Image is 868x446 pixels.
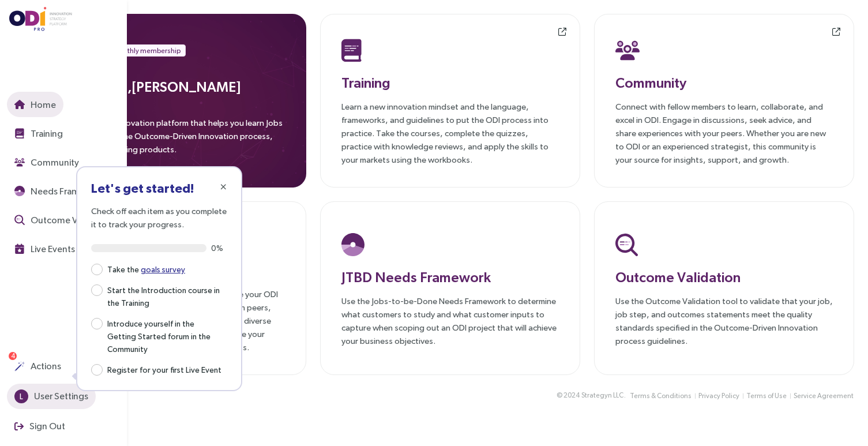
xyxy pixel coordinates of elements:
span: Home [28,98,56,112]
h3: Outcome Validation [615,267,833,287]
p: Use the Outcome Validation tool to validate that your job, job step, and outcomes statements meet... [615,294,833,347]
h3: Community [615,72,833,93]
span: Strategyn LLC [581,390,623,401]
img: Outcome Validation [615,233,638,256]
h3: Training [341,72,559,93]
span: Take the [103,262,190,276]
span: Sign Out [27,419,65,433]
button: Sign Out [7,414,73,439]
span: L [20,389,23,403]
img: Outcome Validation [14,215,25,225]
span: Live Events [28,242,75,256]
span: Terms & Conditions [630,391,692,402]
button: Live Events [7,236,82,261]
button: Home [7,92,63,117]
span: Training [28,126,63,141]
img: Community [14,157,25,167]
button: Strategyn LLC [581,389,624,402]
h3: Let's get started! [91,181,227,195]
img: Community [615,39,640,62]
button: Privacy Policy [698,390,740,402]
span: Introduce yourself in the Getting Started forum in the Community [103,316,227,355]
span: Community [28,155,79,170]
img: Training [14,128,25,138]
a: goals survey [141,265,185,274]
img: Actions [14,361,25,372]
button: Terms of Use [746,390,787,402]
span: Actions [28,359,61,373]
button: Training [7,121,70,146]
div: © 2024 . [557,389,626,402]
span: Start the Introduction course in the Training [103,283,227,309]
span: Terms of Use [746,391,787,402]
span: Outcome Validation [28,213,113,227]
img: JTBD Needs Platform [341,233,365,256]
span: Monthly membership [114,45,181,57]
p: Use the Jobs-to-be-Done Needs Framework to determine what customers to study and what customer in... [341,294,559,347]
h3: Welcome, [PERSON_NAME] [67,76,285,97]
p: Connect with fellow members to learn, collaborate, and excel in ODI. Engage in discussions, seek ... [615,100,833,166]
button: LUser Settings [7,384,96,409]
sup: 4 [9,352,17,360]
button: Terms & Conditions [629,390,692,402]
span: 4 [11,352,15,360]
span: Needs Framework [28,184,105,198]
button: Service Agreement [793,390,854,402]
span: Privacy Policy [698,391,739,402]
button: Actions [7,354,69,379]
h3: JTBD Needs Framework [341,267,559,287]
span: Register for your first Live Event [103,362,226,376]
img: Training [341,39,362,62]
img: JTBD Needs Framework [14,186,25,196]
button: Community [7,149,87,175]
span: User Settings [32,389,88,403]
p: Learn a new innovation mindset and the language, frameworks, and guidelines to put the ODI proces... [341,100,559,166]
img: Live Events [14,243,25,254]
img: ODIpro [9,7,73,31]
span: Service Agreement [794,391,854,402]
p: Check off each item as you complete it to track your progress. [91,204,227,231]
button: Needs Framework [7,178,112,204]
p: ODIpro is an innovation platform that helps you learn Jobs Theory, apply the Outcome-Driven Innov... [67,116,285,163]
button: Outcome Validation [7,207,121,233]
span: 0% [211,244,227,252]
